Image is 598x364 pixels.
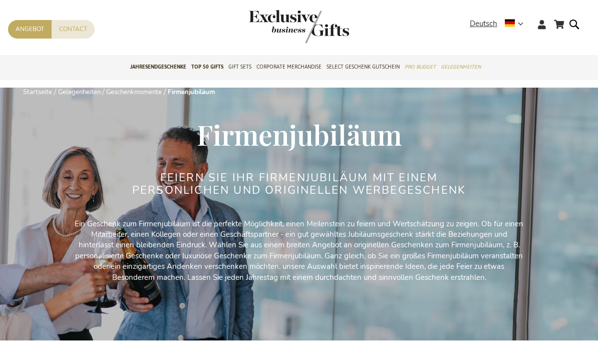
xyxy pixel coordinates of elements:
[74,219,524,283] p: Ein Geschenk zum Firmenjubiläum ist die perfekte Möglichkeit, einen Meilenstein zu feiern und Wer...
[249,10,299,43] a: store logo
[441,62,481,72] span: Gelegenheiten
[228,62,251,72] span: Gift Sets
[58,88,101,97] a: Gelegenheiten
[405,62,436,72] span: Pro Budget
[327,62,400,72] span: Select Geschenk Gutschein
[256,55,322,80] a: Corporate Merchandise
[470,18,497,30] span: Deutsch
[405,55,436,80] a: Pro Budget
[168,88,215,97] strong: Firmenjubiläum
[441,55,481,80] a: Gelegenheiten
[130,55,186,80] a: Jahresendgeschenke
[249,10,349,43] img: Exclusive Business gifts logo
[197,116,402,153] span: Firmenjubiläum
[191,62,223,72] span: TOP 50 Gifts
[8,20,52,39] a: Angebot
[130,62,186,72] span: Jahresendgeschenke
[23,88,52,97] a: Startseite
[52,20,95,39] a: Contact
[191,55,223,80] a: TOP 50 Gifts
[111,172,487,196] h2: FEIERN SIE IHR FIRMENJUBILÄUM MIT EINEM PERSÖNLICHEN UND ORIGINELLEN WERBEGESCHENK
[256,62,322,72] span: Corporate Merchandise
[327,55,400,80] a: Select Geschenk Gutschein
[228,55,251,80] a: Gift Sets
[106,88,162,97] a: Geschenkmomente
